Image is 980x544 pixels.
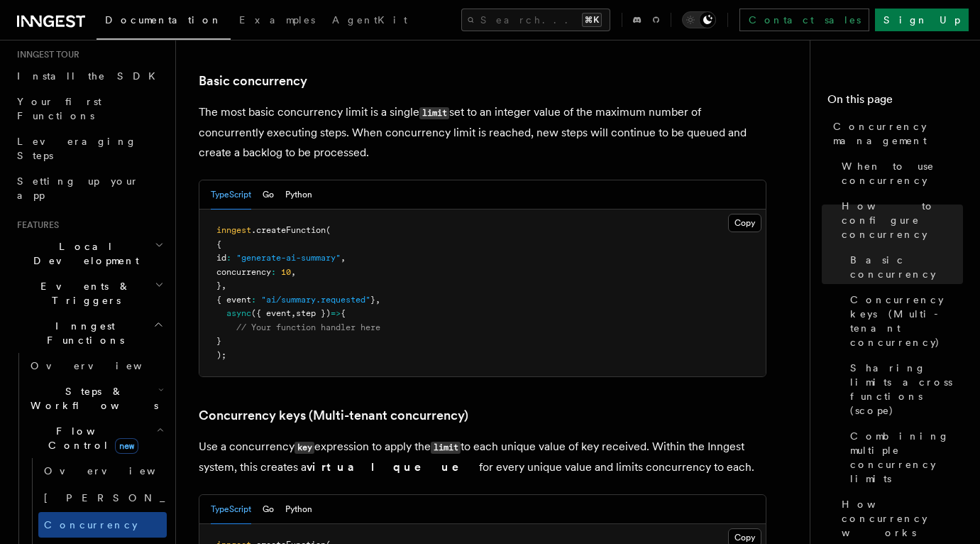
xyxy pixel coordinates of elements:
[17,175,139,201] span: Setting up your app
[226,308,251,318] span: async
[875,9,969,31] a: Sign Up
[375,295,380,305] span: ,
[285,180,312,210] button: Python
[11,89,167,129] a: Your first Functions
[307,460,479,474] strong: virtual queue
[221,281,226,290] span: ,
[326,225,331,235] span: (
[11,273,167,313] button: Events & Triggers
[324,4,416,38] a: AgentKit
[11,63,167,89] a: Install the SDK
[11,313,167,353] button: Inngest Functions
[294,442,314,454] code: key
[291,308,296,318] span: ,
[199,437,766,477] p: Use a concurrency expression to apply the to each unique value of key received. Within the Innges...
[842,199,963,241] span: How to configure concurrency
[31,360,177,371] span: Overview
[431,442,461,454] code: limit
[216,336,221,346] span: }
[216,225,251,235] span: inngest
[251,225,326,235] span: .createFunction
[844,355,963,423] a: Sharing limits across functions (scope)
[11,129,167,168] a: Leveraging Steps
[211,495,251,524] button: TypeScript
[38,458,167,484] a: Overview
[199,406,468,425] a: Concurrency keys (Multi-tenant concurrency)
[17,136,137,161] span: Leveraging Steps
[461,9,610,31] button: Search...⌘K
[199,71,307,91] a: Basic concurrency
[850,253,963,281] span: Basic concurrency
[291,267,296,277] span: ,
[827,91,963,114] h4: On this page
[419,107,449,119] code: limit
[38,512,167,538] a: Concurrency
[844,423,963,491] a: Combining multiple concurrency limits
[25,379,167,418] button: Steps & Workflows
[11,49,79,60] span: Inngest tour
[236,322,380,332] span: // Your function handler here
[25,384,158,413] span: Steps & Workflows
[239,14,315,26] span: Examples
[97,4,231,40] a: Documentation
[263,180,274,210] button: Go
[105,14,222,26] span: Documentation
[833,119,963,148] span: Concurrency management
[844,247,963,287] a: Basic concurrency
[17,96,101,121] span: Your first Functions
[115,438,138,454] span: new
[285,495,312,524] button: Python
[842,497,963,540] span: How concurrency works
[11,168,167,208] a: Setting up your app
[216,253,226,263] span: id
[739,9,869,31] a: Contact sales
[25,353,167,379] a: Overview
[11,279,155,308] span: Events & Triggers
[11,319,153,347] span: Inngest Functions
[226,253,231,263] span: :
[263,495,274,524] button: Go
[216,295,251,305] span: { event
[332,14,407,26] span: AgentKit
[331,308,341,318] span: =>
[836,193,963,247] a: How to configure concurrency
[370,295,375,305] span: }
[199,102,766,163] p: The most basic concurrency limit is a single set to an integer value of the maximum number of con...
[850,361,963,418] span: Sharing limits across functions (scope)
[682,11,716,28] button: Toggle dark mode
[850,429,963,486] span: Combining multiple concurrency limits
[842,159,963,187] span: When to use concurrency
[44,519,138,531] span: Concurrency
[341,308,346,318] span: {
[216,239,221,249] span: {
[251,308,291,318] span: ({ event
[11,219,59,231] span: Features
[236,253,341,263] span: "generate-ai-summary"
[836,153,963,193] a: When to use concurrency
[281,267,291,277] span: 10
[844,287,963,355] a: Concurrency keys (Multi-tenant concurrency)
[271,267,276,277] span: :
[211,180,251,210] button: TypeScript
[582,13,602,27] kbd: ⌘K
[25,418,167,458] button: Flow Controlnew
[261,295,370,305] span: "ai/summary.requested"
[728,214,761,232] button: Copy
[216,267,271,277] span: concurrency
[11,234,167,273] button: Local Development
[44,492,252,504] span: [PERSON_NAME]
[11,239,155,268] span: Local Development
[216,281,221,290] span: }
[38,484,167,512] a: [PERSON_NAME]
[17,70,164,82] span: Install the SDK
[231,4,324,38] a: Examples
[827,114,963,153] a: Concurrency management
[216,350,226,360] span: );
[25,424,156,452] span: Flow Control
[44,465,190,477] span: Overview
[341,253,346,263] span: ,
[850,293,963,349] span: Concurrency keys (Multi-tenant concurrency)
[251,295,256,305] span: :
[296,308,331,318] span: step })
